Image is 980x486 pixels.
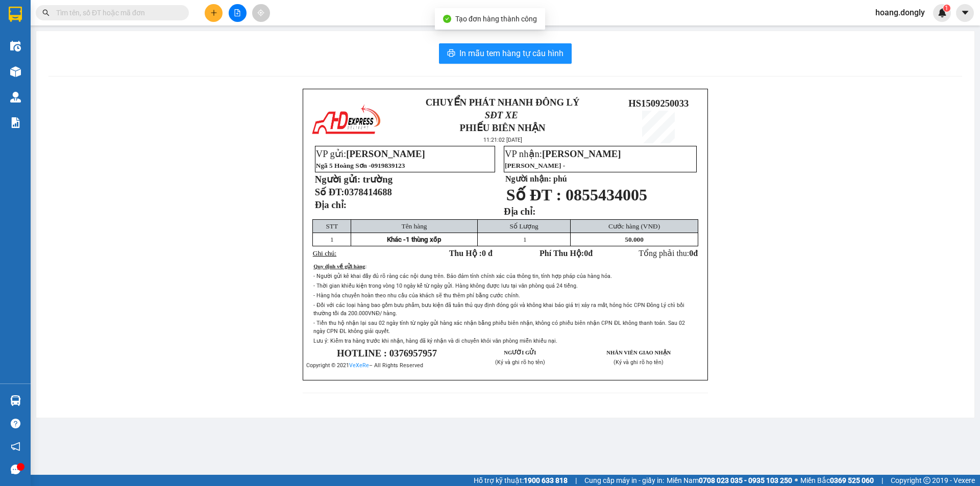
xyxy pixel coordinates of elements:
strong: Thu Hộ : [449,249,493,258]
span: check-circle [443,15,451,23]
img: warehouse-icon [10,66,21,77]
span: 1 [945,5,948,12]
span: Hỗ trợ kỹ thuật: [474,475,568,486]
span: VP gửi: [316,148,425,159]
span: 0378414688 [345,187,392,197]
span: 0855434005 [566,186,647,204]
span: Quy định về gửi hàng [313,264,365,269]
strong: CHUYỂN PHÁT NHANH ĐÔNG LÝ [33,8,103,41]
span: caret-down [961,8,970,17]
span: file-add [234,9,241,16]
span: | [881,475,883,486]
span: phú [553,174,567,183]
strong: PHIẾU BIÊN NHẬN [460,122,546,133]
strong: CHUYỂN PHÁT NHANH ĐÔNG LÝ [426,97,580,108]
span: [PERSON_NAME] - [505,162,565,169]
span: Cung cấp máy in - giấy in: [584,475,664,486]
a: VeXeRe [349,362,369,369]
span: Miền Bắc [800,475,874,486]
span: Miền Nam [667,475,792,486]
strong: 0369 525 060 [830,476,874,484]
span: SĐT XE [485,110,518,120]
strong: Người nhận: [505,174,551,183]
span: Số ĐT : [506,186,561,204]
span: plus [210,9,217,16]
span: notification [11,442,20,451]
span: Copyright © 2021 – All Rights Reserved [306,362,423,369]
span: Lưu ý: Kiểm tra hàng trước khi nhận, hàng đã ký nhận và di chuyển khỏi văn phòng miễn khiếu nại. [313,338,557,344]
span: Ngã 5 Hoàng Sơn - [316,162,405,169]
span: Khác - [387,236,406,243]
span: Tạo đơn hàng thành công [455,15,537,23]
span: (Ký và ghi rõ họ tên) [614,359,664,366]
span: Tên hàng [402,222,427,230]
span: | [575,475,577,486]
button: printerIn mẫu tem hàng tự cấu hình [439,43,572,64]
strong: NGƯỜI GỬI [504,350,536,355]
span: - Hàng hóa chuyển hoàn theo nhu cầu của khách sẽ thu thêm phí bằng cước chính. [313,292,520,299]
img: warehouse-icon [10,41,21,52]
span: 0 [584,249,588,258]
span: hoang.dongly [867,6,933,19]
span: HS1509250033 [628,98,689,109]
span: copyright [923,477,930,484]
span: - Tiền thu hộ nhận lại sau 02 ngày tính từ ngày gửi hàng xác nhận bằng phiếu biên nhận, không có ... [313,320,685,335]
span: 50.000 [625,236,644,243]
span: Cước hàng (VNĐ) [608,222,660,230]
span: 0 [689,249,693,258]
strong: Phí Thu Hộ: đ [540,249,593,258]
span: - Người gửi kê khai đầy đủ rõ ràng các nội dung trên. Bảo đảm tính chính xác của thông tin, tính ... [313,273,612,279]
img: warehouse-icon [10,395,21,406]
strong: Địa chỉ: [315,199,347,210]
button: aim [252,4,270,22]
span: Tổng phải thu: [639,249,698,258]
span: - Thời gian khiếu kiện trong vòng 10 ngày kể từ ngày gửi. Hàng không được lưu tại văn phòng quá 2... [313,283,578,289]
span: HS1509250033 [108,41,168,52]
span: 0919839123 [371,162,405,169]
button: file-add [229,4,247,22]
strong: Người gửi: [315,174,360,185]
img: logo-vxr [9,7,22,22]
span: 1 thùng xốp [406,236,441,243]
span: [PERSON_NAME] [542,148,621,159]
strong: 0708 023 035 - 0935 103 250 [699,476,792,484]
span: 11:21:02 [DATE] [483,137,522,143]
span: message [11,465,20,474]
span: search [42,9,50,16]
img: icon-new-feature [938,8,947,17]
strong: 1900 633 818 [524,476,568,484]
sup: 1 [943,5,950,12]
span: [PERSON_NAME] [346,148,425,159]
span: Ghi chú: [313,249,336,257]
img: logo [310,103,382,138]
span: 0 đ [482,249,493,258]
img: solution-icon [10,117,21,128]
span: aim [257,9,264,16]
span: STT [326,222,338,230]
span: trường [363,174,393,185]
span: HOTLINE : 0376957957 [337,348,437,359]
img: logo [5,30,28,65]
button: caret-down [956,4,974,22]
span: printer [447,49,455,59]
span: VP nhận: [505,148,621,159]
span: 1 [330,236,334,243]
span: SĐT XE [51,43,84,54]
span: Số Lượng [510,222,538,230]
span: In mẫu tem hàng tự cấu hình [459,47,563,60]
span: - Đối với các loại hàng bao gồm bưu phẩm, bưu kiện đã tuân thủ quy định đóng gói và không khai bá... [313,302,684,317]
span: question-circle [11,419,20,428]
strong: Địa chỉ: [504,206,535,217]
strong: PHIẾU BIÊN NHẬN [40,56,96,78]
span: (Ký và ghi rõ họ tên) [495,359,545,366]
strong: Số ĐT: [315,187,392,197]
strong: NHÂN VIÊN GIAO NHẬN [606,350,671,355]
span: đ [693,249,698,258]
button: plus [205,4,223,22]
input: Tìm tên, số ĐT hoặc mã đơn [56,7,177,18]
img: warehouse-icon [10,92,21,103]
span: ⚪️ [795,478,798,482]
span: : [365,264,366,269]
span: 1 [523,236,527,243]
